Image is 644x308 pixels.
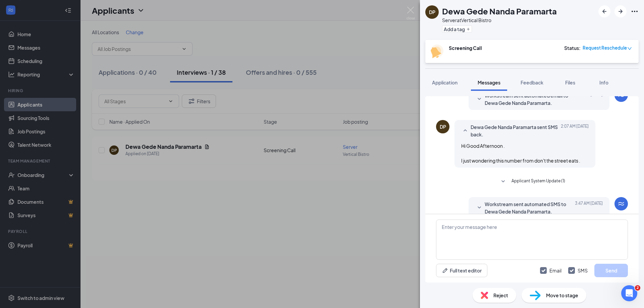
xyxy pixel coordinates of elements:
[478,79,500,85] span: Messages
[617,200,625,208] svg: WorkstreamLogo
[442,25,472,33] button: PlusAdd a tag
[635,285,640,291] span: 2
[461,127,469,135] svg: SmallChevronUp
[565,79,575,85] span: Files
[475,95,483,103] svg: SmallChevronDown
[440,123,446,130] div: DP
[461,143,580,164] span: Hi Good Afternoon . I just wondering this number from don't the street eats .
[471,123,558,138] span: Dewa Gede Nanda Paramarta sent SMS back.
[575,200,603,215] span: [DATE] 3:47 AM
[583,45,627,51] span: Request Reschedule
[614,5,627,17] button: ArrowRight
[598,5,610,17] button: ArrowLeftNew
[600,7,608,15] svg: ArrowLeftNew
[432,79,458,85] span: Application
[429,9,435,15] div: DP
[493,292,508,299] span: Reject
[442,5,557,17] h1: Dewa Gede Nanda Paramarta
[564,45,581,51] div: Status :
[590,92,603,107] span: [DATE]
[475,204,483,212] svg: SmallChevronDown
[485,200,573,215] span: Workstream sent automated SMS to Dewa Gede Nanda Paramarta.
[442,267,448,274] svg: Pen
[546,292,578,299] span: Move to stage
[466,27,470,31] svg: Plus
[449,45,482,51] b: Screening Call
[627,46,632,51] span: down
[512,178,565,186] span: Applicant System Update (1)
[561,123,589,138] span: [DATE] 2:07 AM
[499,178,507,186] svg: SmallChevronDown
[599,79,608,85] span: Info
[521,79,543,85] span: Feedback
[621,285,637,301] iframe: Intercom live chat
[594,264,628,277] button: Send
[499,178,565,186] button: SmallChevronDownApplicant System Update (1)
[442,17,557,23] div: Server at Vertical Bistro
[631,7,639,15] svg: Ellipses
[485,92,573,107] span: Workstream sent automated email to Dewa Gede Nanda Paramarta.
[436,264,487,277] button: Full text editorPen
[616,7,625,15] svg: ArrowRight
